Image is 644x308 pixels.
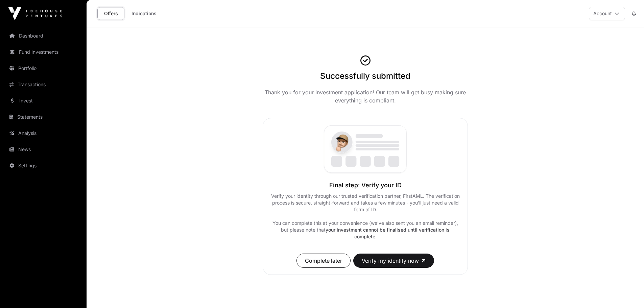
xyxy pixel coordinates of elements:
[5,110,81,124] a: Statements
[270,193,461,213] p: Verify your identity through our trusted verification partner, FirstAML. The verification process...
[5,61,81,76] a: Portfolio
[5,93,81,108] a: Invest
[263,88,468,104] p: Thank you for your investment application! Our team will get busy making sure everything is compl...
[5,126,81,141] a: Analysis
[326,227,450,239] span: your investment cannot be finalised until verification is complete.
[589,7,625,20] button: Account
[353,254,434,268] button: Verify my identity now
[270,181,461,190] h2: Final step: Verify your ID
[5,158,81,173] a: Settings
[5,142,81,157] a: News
[294,125,437,174] img: Investment Complete
[5,45,81,60] a: Fund Investments
[320,71,410,81] h1: Successfully submitted
[5,28,81,43] a: Dashboard
[5,77,81,92] a: Transactions
[296,254,351,268] button: Complete later
[305,257,342,265] span: Complete later
[97,7,124,20] a: Offers
[127,7,161,20] a: Indications
[8,7,62,20] img: Icehouse Ventures Logo
[270,220,461,240] p: You can complete this at your convenience (we’ve also sent you an email reminder), but please not...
